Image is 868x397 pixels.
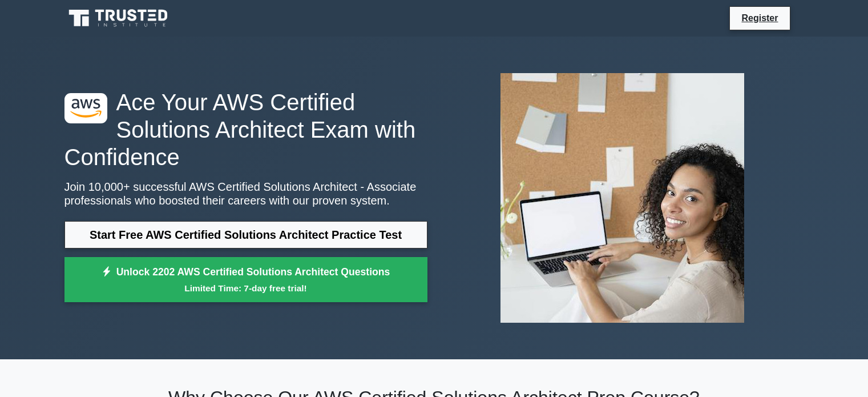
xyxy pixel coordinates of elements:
[79,282,413,295] small: Limited Time: 7-day free trial!
[64,257,427,303] a: Unlock 2202 AWS Certified Solutions Architect QuestionsLimited Time: 7-day free trial!
[734,11,785,25] a: Register
[64,89,427,171] h1: Ace Your AWS Certified Solutions Architect Exam with Confidence
[64,180,427,207] p: Join 10,000+ successful AWS Certified Solutions Architect - Associate professionals who boosted t...
[64,221,427,248] a: Start Free AWS Certified Solutions Architect Practice Test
